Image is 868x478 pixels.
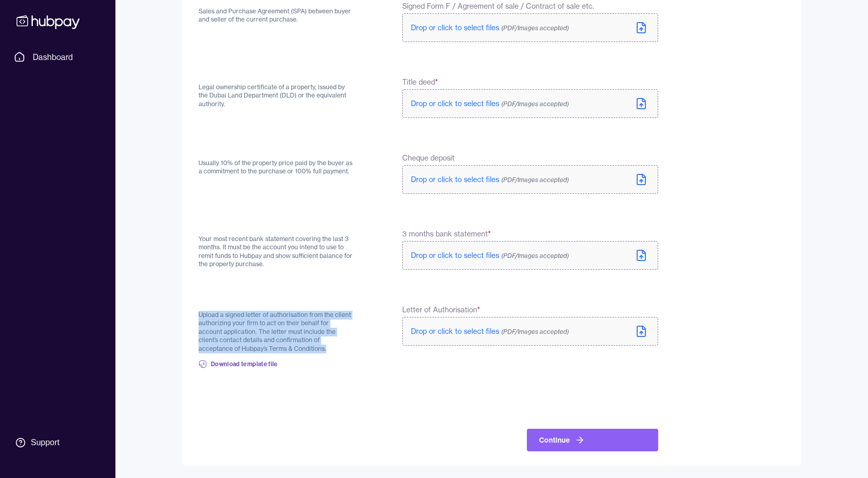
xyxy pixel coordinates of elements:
[10,48,105,66] a: Dashboard
[402,229,491,239] span: 3 months bank statement
[199,311,353,353] p: Upload a signed letter of authorisation from the client authorizing your firm to act on their beh...
[501,176,569,184] span: (PDF/Images accepted)
[501,100,569,108] span: (PDF/Images accepted)
[411,175,569,184] span: Drop or click to select files
[501,328,569,335] span: (PDF/Images accepted)
[199,353,278,375] a: Download template file
[501,24,569,32] span: (PDF/Images accepted)
[402,153,455,163] span: Cheque deposit
[33,51,73,63] span: Dashboard
[31,437,60,448] div: Support
[10,432,105,453] a: Support
[501,252,569,260] span: (PDF/Images accepted)
[402,1,594,11] span: Signed Form F / Agreement of sale / Contract of sale etc.
[411,99,569,108] span: Drop or click to select files
[411,251,569,260] span: Drop or click to select files
[402,305,480,315] span: Letter of Authorisation
[527,429,658,451] button: Continue
[199,235,353,269] p: Your most recent bank statement covering the last 3 months. It must be the account you intend to ...
[411,327,569,336] span: Drop or click to select files
[199,7,353,24] p: Sales and Purchase Agreement (SPA) between buyer and seller of the current purchase.
[199,159,353,176] p: Usually 10% of the property price paid by the buyer as a commitment to the purchase or 100% full ...
[199,83,353,109] p: Legal ownership certificate of a property, issued by the Dubai Land Department (DLD) or the equiv...
[411,23,569,32] span: Drop or click to select files
[402,77,438,87] span: Title deed
[211,360,278,368] span: Download template file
